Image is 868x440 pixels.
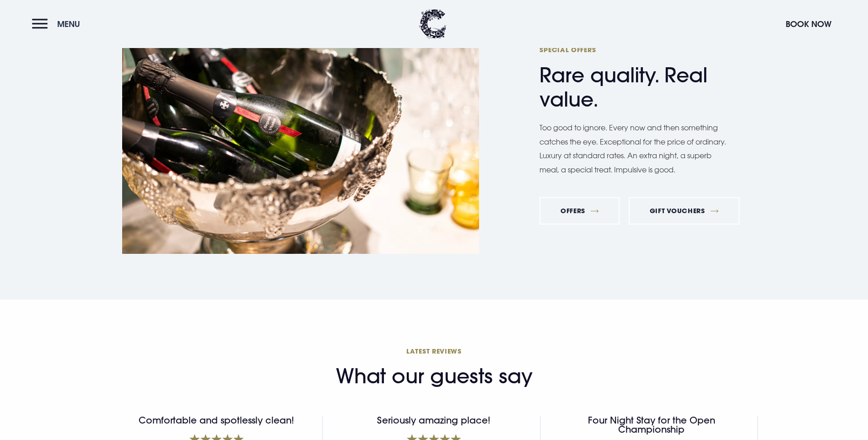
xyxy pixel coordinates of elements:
[419,9,447,39] img: Clandeboye Lodge
[781,14,836,34] button: Book Now
[539,45,718,112] h2: Rare quality. Real value.
[32,14,85,34] button: Menu
[122,16,479,254] img: Bottles of prosecco in an ice bucket at Clandeboye Lodge in Bangor, Northern Ireland.
[629,197,739,225] a: Gift Vouchers
[110,347,758,355] h3: LATEST REVIEWS
[57,19,80,29] span: Menu
[539,45,718,54] span: Special Offers
[341,416,527,425] h4: Seriously amazing place!
[539,197,620,225] a: Offers
[559,416,744,434] h4: Four Night Stay for the Open Championship
[336,364,533,388] h2: What our guests say
[124,416,309,425] h4: Comfortable and spotlessly clean!
[539,121,727,177] p: Too good to ignore. Every now and then something catches the eye. Exceptional for the price of or...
